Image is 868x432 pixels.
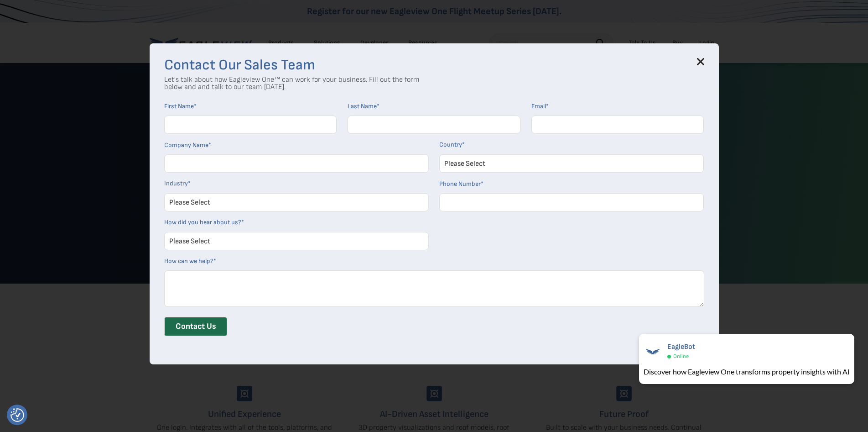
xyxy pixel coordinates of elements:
[531,102,546,110] span: Email
[164,179,188,187] span: Industry
[164,102,194,110] span: First Name
[439,141,462,148] span: Country
[667,342,695,351] span: EagleBot
[164,257,213,265] span: How can we help?
[164,141,208,149] span: Company Name
[164,317,227,336] input: Contact Us
[673,353,689,360] span: Online
[10,408,24,422] button: Consent Preferences
[644,342,662,361] img: EagleBot
[439,180,481,188] span: Phone Number
[644,366,850,377] div: Discover how Eagleview One transforms property insights with AI
[164,218,241,226] span: How did you hear about us?
[348,102,377,110] span: Last Name
[164,58,704,73] h3: Contact Our Sales Team
[164,76,420,91] p: Let's talk about how Eagleview One™ can work for your business. Fill out the form below and and t...
[10,408,24,422] img: Revisit consent button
